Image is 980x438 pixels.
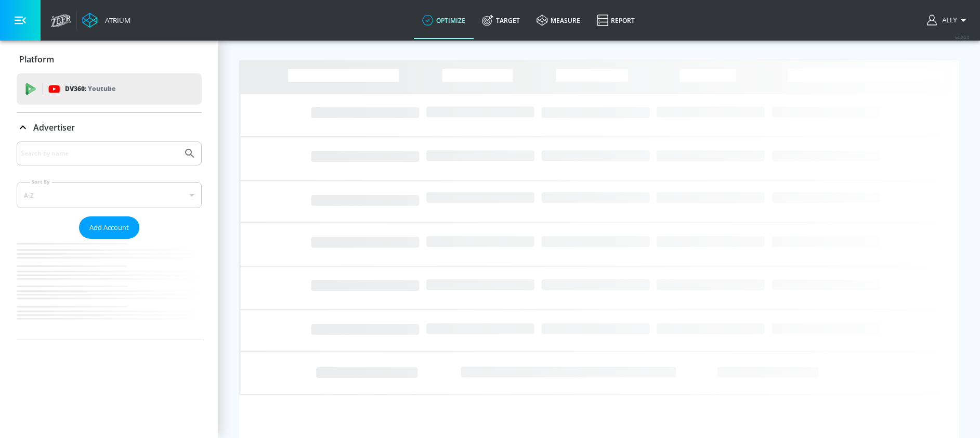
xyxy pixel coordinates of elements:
[82,12,130,28] a: Atrium
[589,2,643,39] a: Report
[88,83,115,94] p: Youtube
[938,17,957,24] span: login as: ally.mcculloch@zefr.com
[17,73,202,105] div: DV360: Youtube
[528,2,589,39] a: measure
[30,178,52,185] label: Sort By
[17,113,202,142] div: Advertiser
[414,2,474,39] a: optimize
[79,216,139,239] button: Add Account
[17,141,202,340] div: Advertiser
[33,122,75,133] p: Advertiser
[17,239,202,340] nav: list of Advertiser
[17,45,202,74] div: Platform
[89,222,129,234] span: Add Account
[19,54,54,65] p: Platform
[21,147,178,160] input: Search by name
[65,83,115,95] p: DV360:
[955,34,970,40] span: v 4.24.0
[927,14,970,27] button: Ally
[17,182,202,208] div: A-Z
[474,2,528,39] a: Target
[101,16,130,25] div: Atrium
